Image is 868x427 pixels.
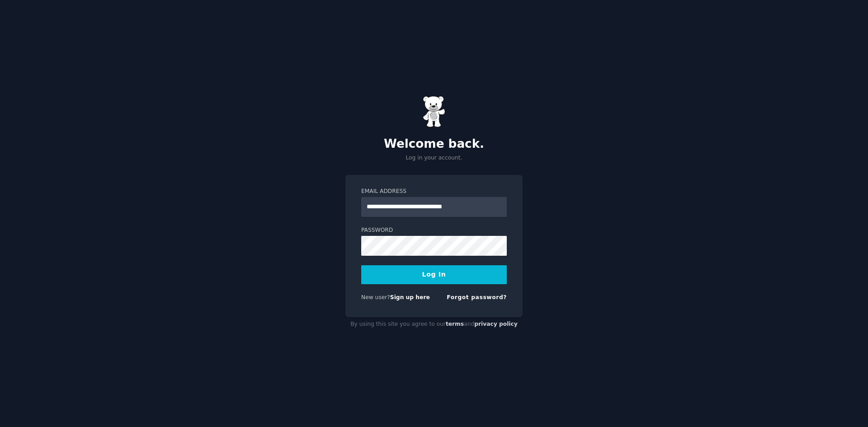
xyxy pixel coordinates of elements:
[361,226,507,235] label: Password
[361,188,507,196] label: Email Address
[345,317,523,332] div: By using this site you agree to our and
[361,294,390,300] span: New user?
[361,265,507,284] button: Log In
[474,321,518,327] a: privacy policy
[390,294,430,300] a: Sign up here
[345,154,523,162] p: Log in your account.
[423,96,445,127] img: Gummy Bear
[447,294,507,300] a: Forgot password?
[345,137,523,151] h2: Welcome back.
[446,321,464,327] a: terms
